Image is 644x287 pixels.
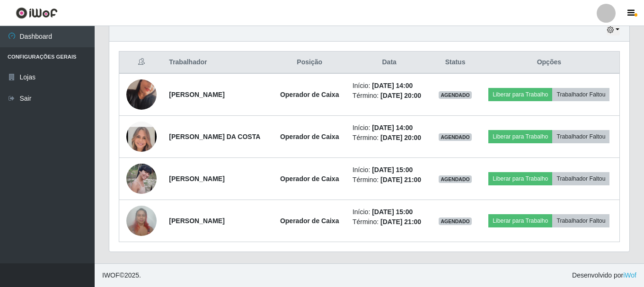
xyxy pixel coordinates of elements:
[479,52,620,74] th: Opções
[439,133,472,141] span: AGENDADO
[280,133,339,140] strong: Operador de Caixa
[439,91,472,99] span: AGENDADO
[552,130,609,143] button: Trabalhador Faltou
[439,217,472,225] span: AGENDADO
[353,207,426,217] li: Início:
[280,91,339,98] strong: Operador de Caixa
[280,217,339,225] strong: Operador de Caixa
[488,130,552,143] button: Liberar para Trabalho
[380,176,421,183] time: [DATE] 21:00
[347,52,432,74] th: Data
[169,217,224,225] strong: [PERSON_NAME]
[126,68,157,122] img: 1724780126479.jpeg
[169,175,224,183] strong: [PERSON_NAME]
[488,214,552,227] button: Liberar para Trabalho
[280,175,339,183] strong: Operador de Caixa
[126,200,157,241] img: 1722880664865.jpeg
[353,217,426,227] li: Término:
[372,166,413,174] time: [DATE] 15:00
[126,164,157,194] img: 1617198337870.jpeg
[380,92,421,99] time: [DATE] 20:00
[439,175,472,183] span: AGENDADO
[623,271,636,279] a: iWof
[488,88,552,101] button: Liberar para Trabalho
[16,7,58,19] img: CoreUI Logo
[353,165,426,175] li: Início:
[353,133,426,143] li: Término:
[102,270,141,280] span: © 2025 .
[488,172,552,185] button: Liberar para Trabalho
[353,175,426,185] li: Término:
[353,81,426,91] li: Início:
[169,91,224,98] strong: [PERSON_NAME]
[353,91,426,101] li: Término:
[102,271,120,279] span: IWOF
[353,123,426,133] li: Início:
[163,52,272,74] th: Trabalhador
[169,133,260,140] strong: [PERSON_NAME] DA COSTA
[372,124,413,131] time: [DATE] 14:00
[372,82,413,89] time: [DATE] 14:00
[552,88,609,101] button: Trabalhador Faltou
[552,214,609,227] button: Trabalhador Faltou
[380,218,421,226] time: [DATE] 21:00
[380,134,421,141] time: [DATE] 20:00
[432,52,478,74] th: Status
[572,270,636,280] span: Desenvolvido por
[552,172,609,185] button: Trabalhador Faltou
[272,52,347,74] th: Posição
[372,208,413,216] time: [DATE] 15:00
[126,114,157,158] img: 1743360522748.jpeg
